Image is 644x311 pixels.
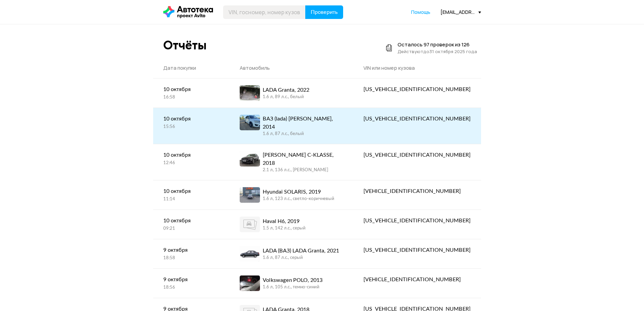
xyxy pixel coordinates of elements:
[363,85,471,93] div: [US_VEHICLE_IDENTIFICATION_NUMBER]
[353,180,481,202] a: [VEHICLE_IDENTIFICATION_NUMBER]
[263,188,334,196] div: Hyundai SOLARIS, 2019
[363,115,471,123] div: [US_VEHICLE_IDENTIFICATION_NUMBER]
[353,108,481,130] a: [US_VEHICLE_IDENTIFICATION_NUMBER]
[263,284,323,290] div: 1.6 л, 105 л.c., темно-синий
[363,65,471,71] div: VIN или номер кузова
[163,255,219,261] div: 18:58
[230,239,354,268] a: LADA (ВАЗ) LADA Granta, 20211.6 л, 87 л.c., серый
[363,187,471,195] div: [VEHICLE_IDENTIFICATION_NUMBER]
[263,86,309,94] div: LADA Granta, 2022
[163,196,219,202] div: 11:14
[153,180,230,209] a: 10 октября11:14
[353,144,481,166] a: [US_VEHICLE_IDENTIFICATION_NUMBER]
[230,210,354,239] a: Haval H6, 20191.5 л, 142 л.c., серый
[163,85,219,93] div: 10 октября
[263,115,343,131] div: ВАЗ (lada) [PERSON_NAME], 2014
[363,217,471,225] div: [US_VEHICLE_IDENTIFICATION_NUMBER]
[363,151,471,159] div: [US_VEHICLE_IDENTIFICATION_NUMBER]
[398,48,477,55] div: Действуют до 31 октября 2025 года
[230,79,354,108] a: LADA Granta, 20221.6 л, 89 л.c., белый
[353,239,481,261] a: [US_VEHICLE_IDENTIFICATION_NUMBER]
[230,180,354,209] a: Hyundai SOLARIS, 20191.6 л, 123 л.c., светло-коричневый
[263,167,343,173] div: 2.1 л, 136 л.c., [PERSON_NAME]
[153,210,230,239] a: 10 октября09:21
[163,217,219,225] div: 10 октября
[163,275,219,284] div: 9 октября
[163,226,219,232] div: 09:21
[363,246,471,254] div: [US_VEHICLE_IDENTIFICATION_NUMBER]
[153,239,230,268] a: 9 октября18:58
[163,124,219,130] div: 15:56
[263,217,306,225] div: Haval H6, 2019
[163,151,219,159] div: 10 октября
[163,187,219,195] div: 10 октября
[353,210,481,231] a: [US_VEHICLE_IDENTIFICATION_NUMBER]
[163,285,219,291] div: 18:56
[153,79,230,107] a: 10 октября16:58
[263,196,334,202] div: 1.6 л, 123 л.c., светло-коричневый
[163,160,219,166] div: 12:46
[223,5,306,19] input: VIN, госномер, номер кузова
[263,94,309,100] div: 1.6 л, 89 л.c., белый
[263,247,339,255] div: LADA (ВАЗ) LADA Granta, 2021
[363,275,471,284] div: [VEHICLE_IDENTIFICATION_NUMBER]
[411,9,430,15] span: Помощь
[240,65,343,71] div: Автомобиль
[230,269,354,298] a: Volkswagen POLO, 20131.6 л, 105 л.c., темно-синий
[440,9,481,15] div: [EMAIL_ADDRESS][DOMAIN_NAME]
[263,131,343,137] div: 1.6 л, 87 л.c., белый
[398,41,477,48] div: Осталось 97 проверок из 126
[163,38,207,52] div: Отчёты
[311,9,338,15] span: Проверить
[263,151,343,167] div: [PERSON_NAME] C-KLASSE, 2018
[153,144,230,173] a: 10 октября12:46
[153,108,230,137] a: 10 октября15:56
[230,144,354,180] a: [PERSON_NAME] C-KLASSE, 20182.1 л, 136 л.c., [PERSON_NAME]
[263,225,306,231] div: 1.5 л, 142 л.c., серый
[353,79,481,100] a: [US_VEHICLE_IDENTIFICATION_NUMBER]
[163,65,219,71] div: Дата покупки
[263,255,339,261] div: 1.6 л, 87 л.c., серый
[163,94,219,101] div: 16:58
[263,276,323,284] div: Volkswagen POLO, 2013
[305,5,343,19] button: Проверить
[230,108,354,144] a: ВАЗ (lada) [PERSON_NAME], 20141.6 л, 87 л.c., белый
[163,246,219,254] div: 9 октября
[153,269,230,297] a: 9 октября18:56
[353,269,481,290] a: [VEHICLE_IDENTIFICATION_NUMBER]
[163,115,219,123] div: 10 октября
[411,9,430,16] a: Помощь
